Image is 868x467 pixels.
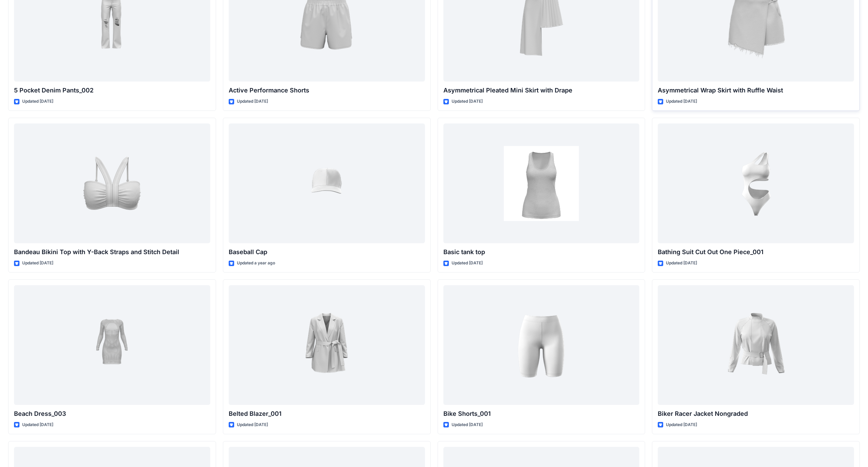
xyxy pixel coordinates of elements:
p: Bathing Suit Cut Out One Piece_001 [658,247,854,257]
p: Updated [DATE] [22,260,53,267]
p: Basic tank top [443,247,640,257]
p: Biker Racer Jacket Nongraded [658,409,854,419]
a: Bathing Suit Cut Out One Piece_001 [658,123,854,243]
a: Biker Racer Jacket Nongraded [658,285,854,405]
p: Belted Blazer_001 [229,409,425,419]
p: Updated [DATE] [237,98,268,105]
p: Updated [DATE] [22,421,53,428]
p: Bike Shorts_001 [443,409,640,419]
p: Baseball Cap [229,247,425,257]
p: 5 Pocket Denim Pants_002 [14,86,210,95]
p: Updated [DATE] [666,98,697,105]
a: Belted Blazer_001 [229,285,425,405]
p: Updated [DATE] [452,421,483,428]
p: Updated [DATE] [452,260,483,267]
p: Updated [DATE] [666,421,697,428]
a: Basic tank top [443,123,640,243]
p: Updated [DATE] [666,260,697,267]
p: Updated a year ago [237,260,275,267]
p: Updated [DATE] [22,98,53,105]
p: Updated [DATE] [452,98,483,105]
p: Bandeau Bikini Top with Y-Back Straps and Stitch Detail [14,247,210,257]
p: Asymmetrical Pleated Mini Skirt with Drape [443,86,640,95]
a: Bandeau Bikini Top with Y-Back Straps and Stitch Detail [14,123,210,243]
p: Asymmetrical Wrap Skirt with Ruffle Waist [658,86,854,95]
a: Baseball Cap [229,123,425,243]
p: Beach Dress_003 [14,409,210,419]
p: Updated [DATE] [237,421,268,428]
a: Beach Dress_003 [14,285,210,405]
a: Bike Shorts_001 [443,285,640,405]
p: Active Performance Shorts [229,86,425,95]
